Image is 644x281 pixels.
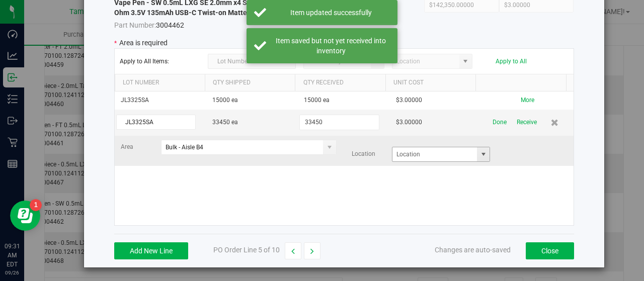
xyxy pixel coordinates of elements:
[205,74,295,91] th: Qty Shipped
[521,96,534,105] button: More
[517,114,537,131] button: Receive
[116,115,196,130] input: Lot Number
[206,91,298,110] td: 15000 ea
[390,91,481,110] td: $3.00000
[115,91,206,110] td: JL3325SA
[30,199,42,211] iframe: Resource center unread badge
[121,142,161,152] label: Area
[295,74,385,91] th: Qty Received
[114,242,188,259] button: Add New Line
[119,39,168,47] span: Area is required
[385,74,475,91] th: Unit Cost
[120,58,200,65] span: Apply to All Items:
[435,246,511,254] span: Changes are auto-saved
[272,8,390,18] div: Item updated successfully
[390,110,481,136] td: $3.00000
[213,246,280,254] span: PO Order Line 5 of 10
[496,58,527,65] button: Apply to All
[272,36,390,56] div: Item saved but not yet received into inventory
[493,114,507,131] button: Done
[298,91,389,110] td: 15000 ea
[392,147,477,161] input: Location
[114,18,309,30] span: 3004462
[114,21,156,29] span: Part Number:
[10,201,40,231] iframe: Resource center
[208,54,296,69] input: Lot Number
[526,242,574,259] button: Close
[206,110,298,136] td: 33450 ea
[352,149,392,159] label: Location
[162,140,324,154] input: Area
[115,74,205,91] th: Lot Number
